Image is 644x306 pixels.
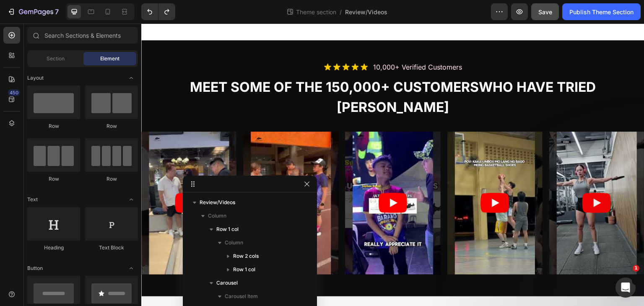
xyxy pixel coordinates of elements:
span: Row 1 col [216,225,239,233]
iframe: Design area [141,23,644,306]
button: Play [339,169,368,189]
span: / [340,8,342,16]
span: Review/Videos [345,8,387,16]
div: Heading [27,244,80,252]
div: Text Block [85,244,138,252]
span: Save [538,8,552,16]
div: Undo/Redo [141,3,175,20]
div: Row [85,122,138,130]
span: Row 1 col [233,265,255,274]
input: Search Sections & Elements [27,27,138,44]
p: Meet some of the 150,000+ customers who have tried [PERSON_NAME] [1,54,502,94]
span: Element [100,55,119,62]
span: Review/Videos [200,198,235,207]
span: Section [47,55,65,62]
p: 10,000+ verified customers [232,38,321,50]
span: Column [208,212,226,220]
div: Row [85,175,138,183]
button: Play [34,169,62,189]
p: 7 [55,7,59,17]
iframe: Intercom live chat [615,277,636,298]
span: Column [225,239,243,247]
span: Row 2 cols [233,252,259,260]
span: Theme section [294,8,338,16]
span: Layout [27,74,44,82]
div: Row [27,175,80,183]
div: 450 [8,89,20,96]
div: Row [27,122,80,130]
button: 7 [3,3,62,20]
div: Publish Theme Section [569,8,634,16]
img: gempages_571725094552863616-f27f272f-e93f-401d-8707-e71ddf9672f4.png [182,39,228,49]
button: Play [441,169,470,189]
button: Play [237,169,266,189]
span: Toggle open [125,262,138,275]
button: Save [531,3,559,20]
button: Publish Theme Section [562,3,641,20]
span: 1 [633,265,639,272]
span: Toggle open [125,193,138,206]
span: Carousel Item [225,292,258,301]
button: Play [135,169,164,189]
span: Toggle open [125,71,138,85]
span: Text [27,196,38,203]
span: Button [27,265,43,272]
span: Carousel [216,279,238,287]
